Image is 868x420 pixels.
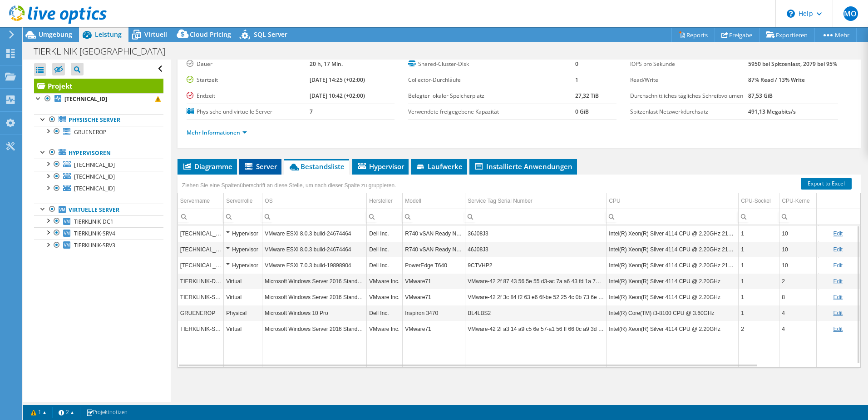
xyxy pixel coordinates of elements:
[226,228,260,239] div: Hypervisor
[224,193,262,209] td: Serverrolle Column
[833,294,843,300] a: Edit
[367,241,403,257] td: Column Hersteller, Value Dell Inc.
[779,257,819,273] td: Column CPU-Kerne, Value 10
[415,162,463,171] span: Laufwerke
[224,209,262,225] td: Column Serverrolle, Filter cell
[74,128,106,136] span: GRUENEROP
[34,171,163,183] a: [TECHNICAL_ID]
[739,289,779,305] td: Column CPU-Sockel, Value 1
[630,107,749,116] label: Spitzenlast Netzwerkdurchsatz
[182,162,232,171] span: Diagramme
[739,241,779,257] td: Column CPU-Sockel, Value 1
[833,310,843,316] a: Edit
[262,321,367,337] td: Column OS, Value Microsoft Windows Server 2016 Standard
[403,209,465,225] td: Column Modell, Filter cell
[748,108,796,115] b: 491,13 Megabits/s
[405,195,421,206] div: Modell
[739,273,779,289] td: Column CPU-Sockel, Value 1
[833,230,843,237] a: Edit
[575,76,578,84] b: 1
[262,305,367,321] td: Column OS, Value Microsoft Windows 10 Pro
[144,30,167,39] span: Virtuell
[34,93,163,105] a: [TECHNICAL_ID]
[178,209,224,225] td: Column Servername, Filter cell
[408,75,575,85] label: Collector-Durchläufe
[779,273,819,289] td: Column CPU-Kerne, Value 2
[226,260,260,271] div: Hypervisor
[575,60,578,68] b: 0
[843,6,858,21] span: MO
[748,60,837,68] b: 5950 bei Spitzenlast, 2079 bei 95%
[607,321,739,337] td: Column CPU, Value Intel(R) Xeon(R) Silver 4114 CPU @ 2.20GHz
[403,289,465,305] td: Column Modell, Value VMware71
[465,241,607,257] td: Column Service Tag Serial Number, Value 46J08J3
[74,218,113,225] span: TIERKLINIK-DC1
[262,225,367,241] td: Column OS, Value VMware ESXi 8.0.3 build-24674464
[739,305,779,321] td: Column CPU-Sockel, Value 1
[25,407,53,418] a: 1
[310,92,365,100] b: [DATE] 10:42 (+02:00)
[474,162,572,171] span: Installierte Anwendungen
[226,195,252,206] div: Serverrolle
[739,193,779,209] td: CPU-Sockel Column
[178,175,861,368] div: Data grid
[739,225,779,241] td: Column CPU-Sockel, Value 1
[178,321,224,337] td: Column Servername, Value TIERKLINIK-SRV3
[739,209,779,225] td: Column CPU-Sockel, Filter cell
[465,321,607,337] td: Column Service Tag Serial Number, Value VMware-42 2f a3 14 a9 c5 6e 57-a1 56 ff 66 0c a9 3d 31
[34,114,163,126] a: Physische Server
[34,204,163,215] a: Virtuelle Server
[190,30,231,39] span: Cloud Pricing
[180,195,210,206] div: Servername
[226,292,260,303] div: Virtual
[630,60,749,69] label: IOPS pro Sekunde
[465,225,607,241] td: Column Service Tag Serial Number, Value 36J08J3
[265,195,272,206] div: OS
[833,278,843,285] a: Edit
[607,193,739,209] td: CPU Column
[187,60,310,69] label: Dauer
[367,209,403,225] td: Column Hersteller, Filter cell
[224,305,262,321] td: Column Serverrolle, Value Physical
[715,28,759,42] a: Freigabe
[779,225,819,241] td: Column CPU-Kerne, Value 10
[178,257,224,273] td: Column Servername, Value 192.168.1.213
[759,28,815,42] a: Exportieren
[741,195,770,206] div: CPU-Sockel
[178,273,224,289] td: Column Servername, Value TIERKLINIK-DC1
[178,305,224,321] td: Column Servername, Value GRUENEROP
[748,92,773,100] b: 87,53 GiB
[801,178,852,190] a: Export to Excel
[367,273,403,289] td: Column Hersteller, Value VMware Inc.
[226,276,260,287] div: Virtual
[739,321,779,337] td: Column CPU-Sockel, Value 2
[310,108,313,115] b: 7
[34,215,163,227] a: TIERKLINIK-DC1
[178,225,224,241] td: Column Servername, Value 192.168.1.212
[80,407,134,418] a: Projektnotizen
[833,262,843,269] a: Edit
[367,257,403,273] td: Column Hersteller, Value Dell Inc.
[465,193,607,209] td: Service Tag Serial Number Column
[607,273,739,289] td: Column CPU, Value Intel(R) Xeon(R) Silver 4114 CPU @ 2.20GHz
[226,324,260,335] div: Virtual
[178,241,224,257] td: Column Servername, Value 192.168.1.211
[408,107,575,116] label: Verwendete freigegebene Kapazität
[30,46,179,56] h1: TIERKLINIK [GEOGRAPHIC_DATA]
[262,257,367,273] td: Column OS, Value VMware ESXi 7.0.3 build-19898904
[833,246,843,253] a: Edit
[671,28,715,42] a: Reports
[403,225,465,241] td: Column Modell, Value R740 vSAN Ready Node
[367,225,403,241] td: Column Hersteller, Value Dell Inc.
[367,289,403,305] td: Column Hersteller, Value VMware Inc.
[74,185,115,192] span: [TECHNICAL_ID]
[403,305,465,321] td: Column Modell, Value Inspiron 3470
[288,162,345,171] span: Bestandsliste
[607,209,739,225] td: Column CPU, Filter cell
[367,193,403,209] td: Hersteller Column
[779,209,819,225] td: Column CPU-Kerne, Filter cell
[74,230,115,237] span: TIERKLINIK-SRV4
[465,257,607,273] td: Column Service Tag Serial Number, Value 9CTVHP2
[779,321,819,337] td: Column CPU-Kerne, Value 4
[814,28,857,42] a: Mehr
